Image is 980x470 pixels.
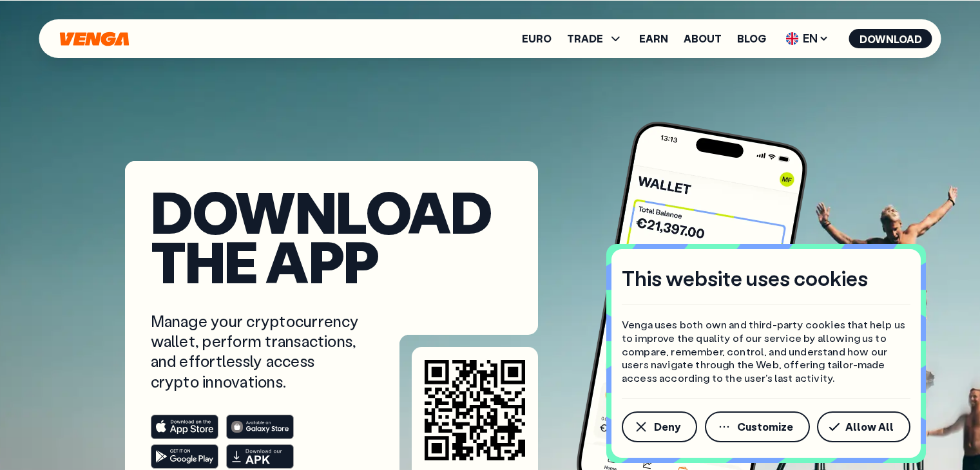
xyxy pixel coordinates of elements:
a: Earn [639,33,668,44]
button: Customize [705,411,810,442]
svg: Home [59,32,131,46]
button: Allow All [817,411,910,442]
span: EN [782,28,834,49]
span: TRADE [567,31,624,46]
p: Manage your cryptocurrency wallet, perform transactions, and effortlessly access crypto innovations. [151,311,362,391]
span: Allow All [845,422,894,432]
button: Deny [622,411,697,442]
button: Download [849,29,932,48]
h1: Download the app [151,187,512,285]
span: TRADE [567,33,603,44]
p: Venga uses both own and third-party cookies that help us to improve the quality of our service by... [622,318,910,385]
span: Customize [737,422,793,432]
a: Euro [522,33,552,44]
img: flag-uk [786,32,799,45]
span: Deny [654,422,680,432]
h4: This website uses cookies [622,265,868,292]
a: About [684,33,722,44]
a: Blog [737,33,766,44]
